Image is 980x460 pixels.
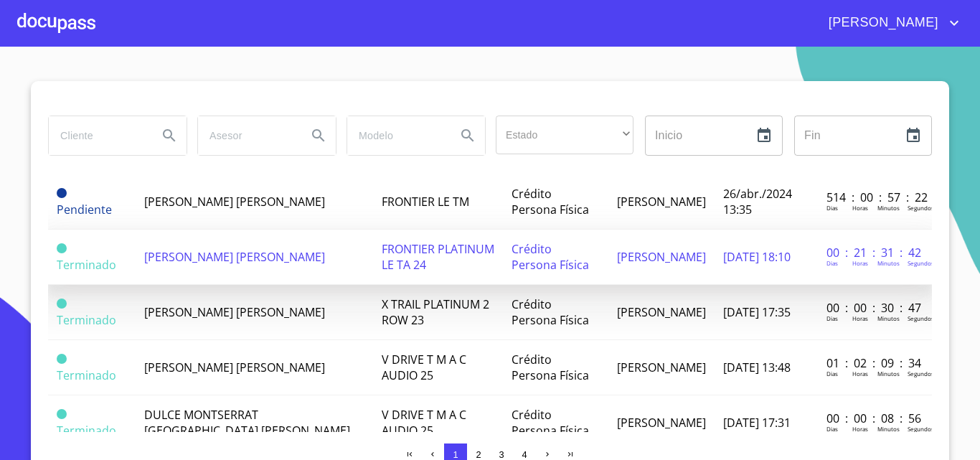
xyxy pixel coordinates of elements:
[852,370,868,377] p: Horas
[908,425,934,433] p: Segundos
[826,410,923,426] p: 00 : 00 : 08 : 56
[152,118,187,153] button: Search
[512,352,589,383] span: Crédito Persona Física
[453,449,458,460] span: 1
[512,407,589,438] span: Crédito Persona Física
[57,243,67,253] span: Terminado
[57,202,112,217] span: Pendiente
[818,11,963,34] button: account of current user
[617,304,706,320] span: [PERSON_NAME]
[852,425,868,433] p: Horas
[852,204,868,212] p: Horas
[826,314,838,322] p: Dias
[877,259,900,267] p: Minutos
[617,249,706,265] span: [PERSON_NAME]
[198,116,296,155] input: search
[617,194,706,210] span: [PERSON_NAME]
[826,245,923,260] p: 00 : 21 : 31 : 42
[826,204,838,212] p: Dias
[382,194,469,210] span: FRONTIER LE TM
[301,118,336,153] button: Search
[512,296,589,328] span: Crédito Persona Física
[512,186,589,217] span: Crédito Persona Física
[57,188,67,198] span: Pendiente
[908,314,934,322] p: Segundos
[908,259,934,267] p: Segundos
[826,300,923,316] p: 00 : 00 : 30 : 47
[57,354,67,364] span: Terminado
[826,425,838,433] p: Dias
[512,241,589,273] span: Crédito Persona Física
[522,449,527,460] span: 4
[476,449,481,460] span: 2
[57,409,67,419] span: Terminado
[382,407,466,438] span: V DRIVE T M A C AUDIO 25
[144,249,325,265] span: [PERSON_NAME] [PERSON_NAME]
[382,352,466,383] span: V DRIVE T M A C AUDIO 25
[382,241,494,273] span: FRONTIER PLATINUM LE TA 24
[347,116,445,155] input: search
[852,314,868,322] p: Horas
[57,312,116,328] span: Terminado
[723,249,791,265] span: [DATE] 18:10
[617,415,706,431] span: [PERSON_NAME]
[826,189,923,205] p: 514 : 00 : 57 : 22
[144,407,350,438] span: DULCE MONTSERRAT [GEOGRAPHIC_DATA] [PERSON_NAME]
[826,355,923,371] p: 01 : 02 : 09 : 34
[826,259,838,267] p: Dias
[57,367,116,383] span: Terminado
[496,116,633,154] div: ​
[908,370,934,377] p: Segundos
[852,259,868,267] p: Horas
[144,194,325,210] span: [PERSON_NAME] [PERSON_NAME]
[723,360,791,375] span: [DATE] 13:48
[908,204,934,212] p: Segundos
[877,314,900,322] p: Minutos
[499,449,504,460] span: 3
[144,360,325,375] span: [PERSON_NAME] [PERSON_NAME]
[877,370,900,377] p: Minutos
[826,370,838,377] p: Dias
[818,11,946,34] span: [PERSON_NAME]
[49,116,146,155] input: search
[723,186,792,217] span: 26/abr./2024 13:35
[382,296,489,328] span: X TRAIL PLATINUM 2 ROW 23
[877,425,900,433] p: Minutos
[877,204,900,212] p: Minutos
[144,304,325,320] span: [PERSON_NAME] [PERSON_NAME]
[57,299,67,309] span: Terminado
[57,257,116,273] span: Terminado
[723,304,791,320] span: [DATE] 17:35
[451,118,485,153] button: Search
[723,415,791,431] span: [DATE] 17:31
[617,360,706,375] span: [PERSON_NAME]
[57,423,116,438] span: Terminado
